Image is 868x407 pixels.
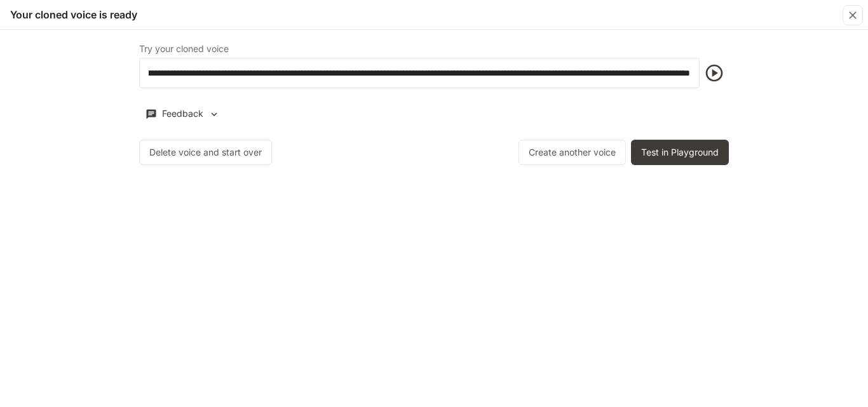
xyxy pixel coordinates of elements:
button: Test in Playground [631,140,729,165]
button: Feedback [139,103,226,124]
h5: Your cloned voice is ready [10,8,137,22]
p: Try your cloned voice [139,44,229,53]
button: Create another voice [519,140,626,165]
button: Delete voice and start over [139,140,272,165]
